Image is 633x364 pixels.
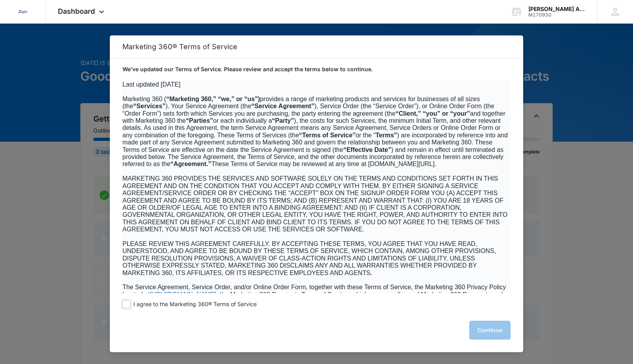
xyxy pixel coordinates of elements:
div: account id [528,12,586,18]
span: Marketing 360 ( provides a range of marketing products and services for businesses of all sizes (... [122,96,508,168]
span: [URL][DOMAIN_NAME] [150,291,216,298]
button: Continue [469,321,511,340]
b: “Party” [272,117,294,124]
p: We’ve updated our Terms of Service. Please review and accept the terms below to continue. [122,65,511,73]
span: PLEASE REVIEW THIS AGREEMENT CAREFULLY. BY ACCEPTING THESE TERMS, YOU AGREE THAT YOU HAVE READ, U... [122,240,496,276]
span: , the Marketing 360 Payments Terms of Service, which governs all use of Marketing 360 Payments an... [122,291,503,305]
b: “Effective Date” [343,146,391,153]
span: I agree to the Marketing 360® Terms of Service [133,301,257,308]
b: “Terms of Service” [299,132,356,139]
h2: Marketing 360® Terms of Service [122,42,511,51]
b: “Marketing 360,” “we,” or “us”) [166,96,260,102]
img: Sigler Corporate [16,5,30,19]
div: account name [528,6,586,12]
span: The Service Agreement, Service Order, and/or Online Order Form, together with these Terms of Serv... [122,284,506,297]
span: Last updated [DATE] [122,81,180,88]
span: MARKETING 360 PROVIDES THE SERVICES AND SOFTWARE SOLELY ON THE TERMS AND CONDITIONS SET FORTH IN ... [122,175,507,233]
b: “Agreement.” [170,161,211,167]
b: “Client,” “you” or “your” [396,110,470,117]
b: “Parties” [186,117,213,124]
a: [URL][DOMAIN_NAME] [150,292,216,298]
b: “Services” [133,103,166,109]
span: Dashboard [58,7,95,15]
b: Terms” [376,132,397,139]
b: “Service Agreement” [251,103,314,109]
